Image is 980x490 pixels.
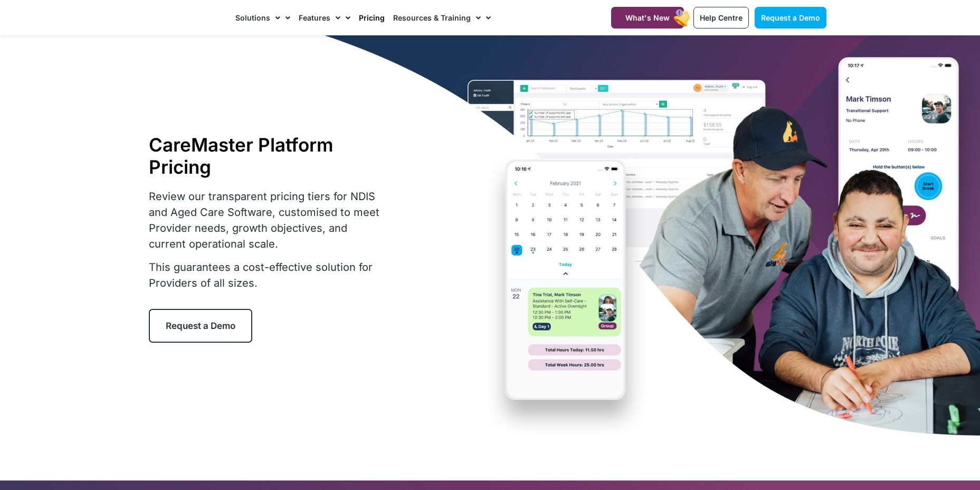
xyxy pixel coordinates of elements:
p: This guarantees a cost-effective solution for Providers of all sizes. [149,259,386,291]
span: Request a Demo [761,13,820,22]
img: CareMaster Logo [154,10,225,26]
span: Request a Demo [166,321,235,331]
span: What's New [625,13,670,22]
a: Help Centre [693,7,749,29]
span: Help Centre [700,13,743,22]
a: Request a Demo [149,309,252,343]
p: Review our transparent pricing tiers for NDIS and Aged Care Software, customised to meet Provider... [149,189,386,252]
h1: CareMaster Platform Pricing [149,134,386,178]
a: What's New [611,7,684,29]
a: Request a Demo [755,7,826,29]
